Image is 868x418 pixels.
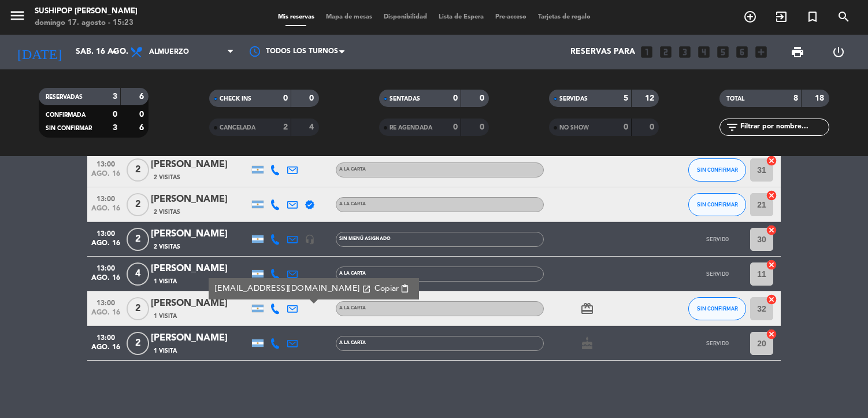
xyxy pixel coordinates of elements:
[677,45,692,60] i: looks_3
[650,123,656,131] strong: 0
[220,125,255,131] span: CANCELADA
[339,306,366,310] span: A LA CARTA
[283,94,288,102] strong: 0
[639,45,654,60] i: looks_one
[9,7,26,24] i: menu
[107,45,121,59] i: arrow_drop_down
[624,94,628,102] strong: 5
[91,261,120,274] span: 13:00
[113,124,117,132] strong: 3
[215,282,371,295] a: [EMAIL_ADDRESS][DOMAIN_NAME]open_in_new
[453,123,458,131] strong: 0
[400,284,409,293] span: content_paste
[837,10,851,24] i: search
[378,14,433,20] span: Disponibilidad
[489,14,532,20] span: Pre-acceso
[127,228,149,251] span: 2
[154,173,180,182] span: 2 Visitas
[91,170,120,183] span: ago. 16
[715,45,730,60] i: looks_5
[339,236,391,241] span: Sin menú asignado
[754,45,769,60] i: add_box
[151,192,249,207] div: [PERSON_NAME]
[339,341,366,345] span: A LA CARTA
[113,93,117,101] strong: 3
[832,45,845,59] i: power_settings_new
[766,155,777,167] i: cancel
[46,125,92,131] span: SIN CONFIRMAR
[480,123,487,131] strong: 0
[706,340,729,346] span: SERVIDO
[91,191,120,205] span: 13:00
[220,96,251,102] span: CHECK INS
[151,227,249,242] div: [PERSON_NAME]
[339,202,366,206] span: A LA CARTA
[127,158,149,182] span: 2
[91,295,120,309] span: 13:00
[688,158,746,182] button: SIN CONFIRMAR
[91,309,120,322] span: ago. 16
[371,282,413,295] button: Copiarcontent_paste
[272,14,320,20] span: Mis reservas
[697,305,738,312] span: SIN CONFIRMAR
[433,14,489,20] span: Lista de Espera
[706,271,729,277] span: SERVIDO
[570,47,635,57] span: Reservas para
[139,124,146,132] strong: 6
[706,236,729,242] span: SERVIDO
[35,17,138,29] div: domingo 17. agosto - 15:23
[339,271,366,276] span: A LA CARTA
[151,261,249,276] div: [PERSON_NAME]
[688,297,746,320] button: SIN CONFIRMAR
[139,110,146,119] strong: 0
[743,10,757,24] i: add_circle_outline
[151,296,249,311] div: [PERSON_NAME]
[390,96,420,102] span: SENTADAS
[532,14,596,20] span: Tarjetas de regalo
[127,262,149,286] span: 4
[697,167,738,173] span: SIN CONFIRMAR
[688,332,746,355] button: SERVIDO
[645,94,656,102] strong: 12
[127,297,149,320] span: 2
[9,7,26,28] button: menu
[154,242,180,251] span: 2 Visitas
[91,205,120,218] span: ago. 16
[91,239,120,253] span: ago. 16
[91,330,120,343] span: 13:00
[766,328,777,340] i: cancel
[46,112,86,118] span: CONFIRMADA
[127,193,149,216] span: 2
[154,312,177,321] span: 1 Visita
[362,284,371,294] i: open_in_new
[305,234,315,245] i: headset_mic
[739,121,829,134] input: Filtrar por nombre...
[305,199,315,210] i: verified
[151,331,249,346] div: [PERSON_NAME]
[9,39,70,65] i: [DATE]
[154,346,177,356] span: 1 Visita
[815,94,826,102] strong: 18
[309,94,316,102] strong: 0
[480,94,487,102] strong: 0
[149,48,189,56] span: Almuerzo
[766,294,777,305] i: cancel
[688,228,746,251] button: SERVIDO
[154,277,177,286] span: 1 Visita
[766,190,777,201] i: cancel
[339,167,366,172] span: A LA CARTA
[725,120,739,134] i: filter_list
[91,343,120,357] span: ago. 16
[688,193,746,216] button: SIN CONFIRMAR
[309,123,316,131] strong: 4
[283,123,288,131] strong: 2
[696,45,711,60] i: looks_4
[697,201,738,208] span: SIN CONFIRMAR
[791,45,804,59] span: print
[374,283,399,295] span: Copiar
[91,157,120,170] span: 13:00
[688,262,746,286] button: SERVIDO
[658,45,673,60] i: looks_two
[559,96,588,102] span: SERVIDAS
[818,35,860,69] div: LOG OUT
